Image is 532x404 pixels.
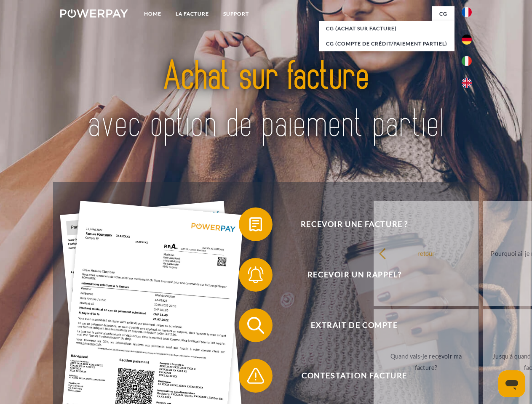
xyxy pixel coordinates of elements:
button: Recevoir un rappel? [239,258,458,292]
img: qb_bill.svg [245,214,266,235]
span: Extrait de compte [251,308,457,342]
a: LA FACTURE [168,6,216,21]
a: CG (achat sur facture) [319,21,454,36]
div: Quand vais-je recevoir ma facture? [379,351,473,373]
img: de [462,35,472,45]
img: qb_search.svg [245,315,266,336]
button: Contestation Facture [239,359,458,393]
span: Recevoir un rappel? [251,258,457,292]
iframe: Bouton de lancement de la fenêtre de messagerie [498,370,525,397]
a: Home [137,6,168,21]
img: fr [462,7,472,17]
img: qb_bell.svg [245,264,266,285]
img: logo-powerpay-white.svg [60,9,128,18]
img: qb_warning.svg [245,365,266,386]
div: retour [379,247,473,259]
img: it [462,56,472,66]
a: CG [432,6,454,21]
a: Support [216,6,256,21]
a: CG (Compte de crédit/paiement partiel) [319,36,454,51]
span: Recevoir une facture ? [251,207,457,241]
button: Recevoir une facture ? [239,207,458,241]
button: Extrait de compte [239,308,458,342]
span: Contestation Facture [251,359,457,393]
img: en [462,78,472,88]
img: title-powerpay_fr.svg [80,40,452,161]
